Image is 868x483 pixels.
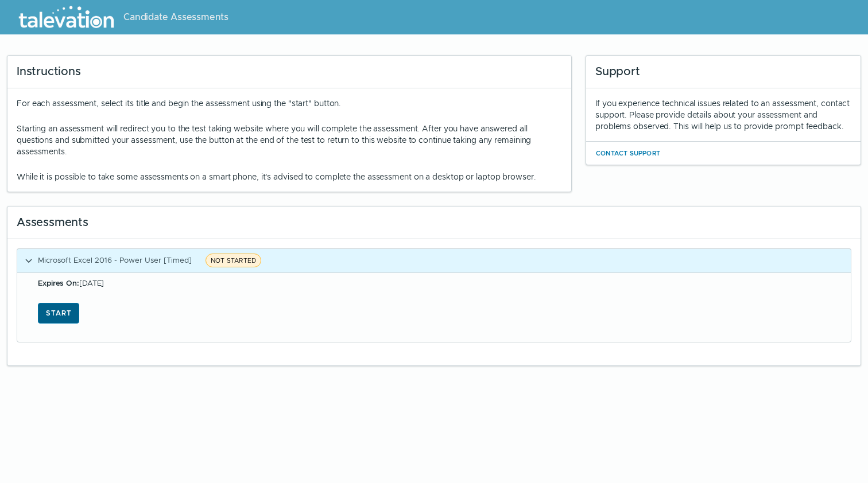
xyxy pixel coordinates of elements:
div: Support [586,56,861,88]
span: NOT STARTED [206,254,261,267]
img: Talevation_Logo_Transparent_white.png [14,3,119,32]
span: Help [59,9,76,18]
div: Microsoft Excel 2016 - Power User [Timed]NOT STARTED [17,272,851,342]
button: Contact Support [595,146,661,160]
span: Microsoft Excel 2016 - Power User [Timed] [38,255,192,265]
p: Starting an assessment will redirect you to the test taking website where you will complete the a... [17,123,562,157]
button: Start [38,303,79,324]
div: For each assessment, select its title and begin the assessment using the "start" button. [17,98,562,182]
div: If you experience technical issues related to an assessment, contact support. Please provide deta... [595,98,851,132]
div: Assessments [7,207,861,239]
p: While it is possible to take some assessments on a smart phone, it's advised to complete the asse... [17,171,562,182]
div: Instructions [7,56,571,88]
span: Candidate Assessments [123,10,228,24]
b: Expires On: [38,278,79,288]
button: Microsoft Excel 2016 - Power User [Timed]NOT STARTED [17,249,851,272]
span: [DATE] [38,278,104,288]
